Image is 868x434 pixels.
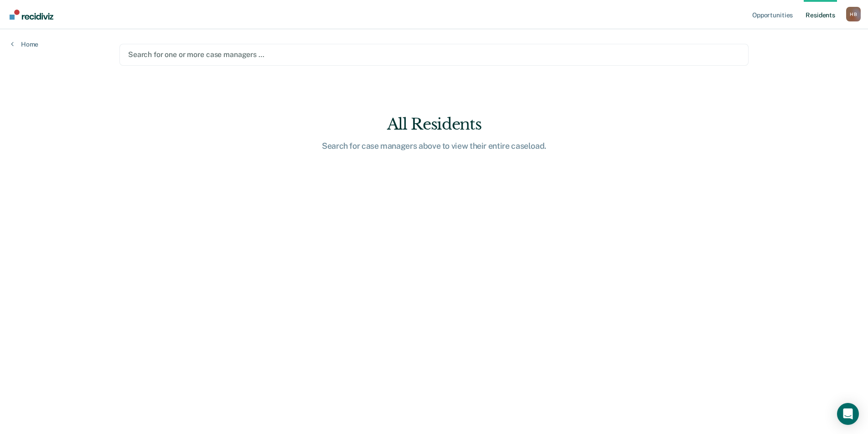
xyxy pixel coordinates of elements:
[11,40,38,48] a: Home
[846,7,861,21] div: H B
[10,10,53,20] img: Recidiviz
[288,115,580,134] div: All Residents
[846,7,861,21] button: Profile dropdown button
[837,403,859,425] div: Open Intercom Messenger
[288,141,580,151] div: Search for case managers above to view their entire caseload.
